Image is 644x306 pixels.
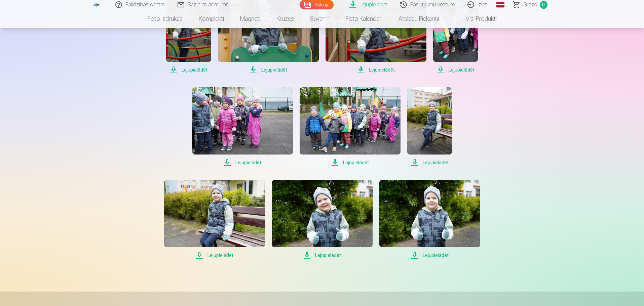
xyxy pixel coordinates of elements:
span: Lejupielādēt [326,66,426,74]
a: Lejupielādēt [300,87,401,167]
a: Komplekti [191,9,232,28]
a: Atslēgu piekariņi [390,9,447,28]
span: Lejupielādēt [300,159,401,167]
span: 0 [540,1,547,9]
a: Visi produkti [447,9,505,28]
a: Foto izdrukas [140,9,191,28]
a: Lejupielādēt [164,180,265,259]
span: Lejupielādēt [218,66,319,74]
a: Lejupielādēt [192,87,293,167]
a: Lejupielādēt [272,180,373,259]
a: Foto kalendāri [338,9,390,28]
a: Suvenīri [302,9,338,28]
span: Lejupielādēt [166,66,211,74]
span: Lejupielādēt [164,251,265,259]
a: Magnēti [232,9,268,28]
span: Grozs [523,1,537,9]
span: Lejupielādēt [407,159,452,167]
img: /fa1 [93,3,100,7]
a: Krūzes [268,9,302,28]
span: Lejupielādēt [433,66,478,74]
span: Lejupielādēt [379,251,480,259]
a: Lejupielādēt [379,180,480,259]
span: Lejupielādēt [192,159,293,167]
a: Lejupielādēt [407,87,452,167]
span: Lejupielādēt [272,251,373,259]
